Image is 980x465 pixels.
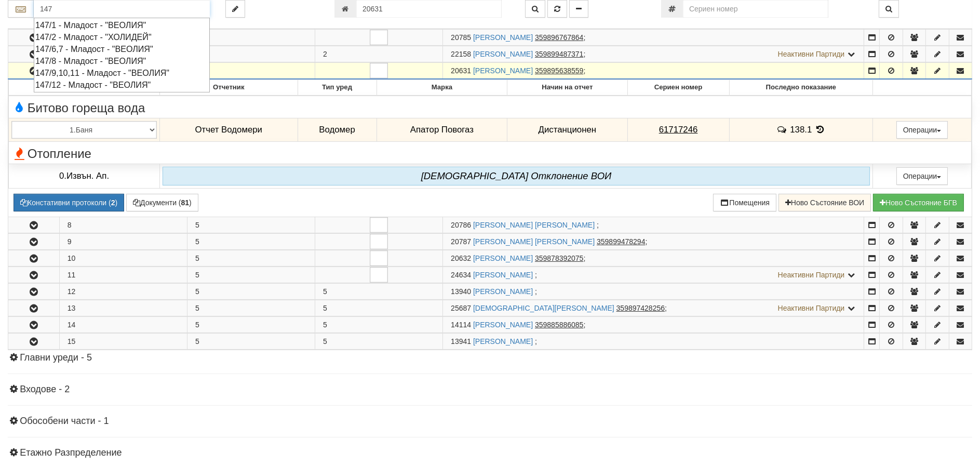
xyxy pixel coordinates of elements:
span: Партида № [451,50,471,58]
td: 11 [59,267,187,283]
td: ; [443,234,864,250]
th: Помещение [9,80,160,96]
tcxspan: Call 61717246 via 3CX [659,125,698,135]
span: 2 [323,50,327,58]
button: Ново Състояние ВОИ [778,194,871,211]
span: 5 [323,321,327,329]
td: ; [443,284,864,300]
td: 8 [59,217,187,233]
div: 147/1 - Младост - "ВЕОЛИЯ" [35,19,208,31]
td: ; [443,46,864,62]
td: Водомер [298,118,377,142]
td: ; [443,30,864,46]
td: 5 [187,317,315,333]
th: Сериен номер [627,80,729,96]
th: Начин на отчет [507,80,627,96]
a: [PERSON_NAME] [473,67,533,75]
tcxspan: Call 359878392075 via 3CX [535,254,583,262]
a: [PERSON_NAME] [PERSON_NAME] [473,237,595,246]
th: Отчетник [160,80,298,96]
td: ; [443,250,864,267]
span: Партида № [451,287,471,296]
td: 15 [59,334,187,350]
span: Партида № [451,337,471,346]
span: Партида № [451,271,471,279]
b: 81 [181,198,190,207]
i: [DEMOGRAPHIC_DATA] Oтклонение ВОИ [421,170,612,181]
span: 5 [323,304,327,312]
a: [DEMOGRAPHIC_DATA][PERSON_NAME] [473,304,614,312]
div: 147/12 - Младост - "ВЕОЛИЯ" [35,79,208,91]
button: Новo Състояние БГВ [873,194,964,211]
td: 13 [59,300,187,316]
td: ; [443,317,864,333]
a: [PERSON_NAME] [473,337,533,346]
td: Дистанционен [507,118,627,142]
a: [PERSON_NAME] [473,321,533,329]
a: [PERSON_NAME] [473,33,533,42]
b: 2 [111,198,115,207]
div: 147/8 - Младост - "ВЕОЛИЯ" [35,55,208,67]
h4: Главни уреди - 5 [8,353,972,363]
tcxspan: Call 359885886085 via 3CX [535,321,583,329]
span: Отчет Водомери [195,125,262,135]
a: [PERSON_NAME] [473,254,533,262]
td: ; [443,217,864,233]
td: 5 [187,217,315,233]
button: Операции [896,121,948,139]
td: 5 [187,46,315,62]
button: Помещения [713,194,776,211]
button: Операции [896,167,948,185]
td: 12 [59,284,187,300]
span: Партида № [451,304,471,312]
h4: Входове - 2 [8,384,972,395]
a: [PERSON_NAME] [473,271,533,279]
span: Неактивни Партиди [778,271,845,279]
a: [PERSON_NAME] [PERSON_NAME] [473,221,595,229]
div: 147/6,7 - Младост - "ВЕОЛИЯ" [35,43,208,55]
td: ; [443,334,864,350]
span: Партида № [451,221,471,229]
th: Тип уред [298,80,377,96]
tcxspan: Call 359895638559 via 3CX [535,67,583,75]
span: Партида № [451,321,471,329]
td: ; [443,267,864,283]
span: История на забележките [776,125,790,135]
span: 138.1 [790,125,812,135]
th: Последно показание [729,80,872,96]
h4: Етажно Разпределение [8,448,972,458]
td: ; [443,63,864,79]
div: 147/9,10,11 - Младост - "ВЕОЛИЯ" [35,67,208,79]
td: 14 [59,317,187,333]
span: История на показанията [814,125,826,135]
td: 5 [187,300,315,316]
a: [PERSON_NAME] [473,287,533,296]
span: 5 [323,337,327,346]
tcxspan: Call 359897428256 via 3CX [616,304,665,312]
span: Партида № [451,237,471,246]
span: Отопление [11,147,91,161]
span: Партида № [451,254,471,262]
td: Апатор Повогаз [377,118,507,142]
td: 5 [187,267,315,283]
span: Неактивни Партиди [778,304,845,312]
td: 5 [187,30,315,46]
h4: Обособени части - 1 [8,416,972,427]
td: 5 [187,234,315,250]
td: ; [443,300,864,316]
span: Неактивни Партиди [778,50,845,58]
td: 0.Извън. Ап. [9,164,160,188]
td: 9 [59,234,187,250]
td: 5 [187,284,315,300]
th: Марка [377,80,507,96]
button: Документи (81) [126,194,198,211]
tcxspan: Call 359899487371 via 3CX [535,50,583,58]
span: 5 [323,287,327,296]
tcxspan: Call 359899478294 via 3CX [597,237,645,246]
td: 5 [187,63,315,79]
td: 5 [187,250,315,267]
span: Партида № [451,33,471,42]
div: 147/2 - Младост - "ХОЛИДЕЙ" [35,31,208,43]
span: Партида № [451,67,471,75]
a: [PERSON_NAME] [473,50,533,58]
